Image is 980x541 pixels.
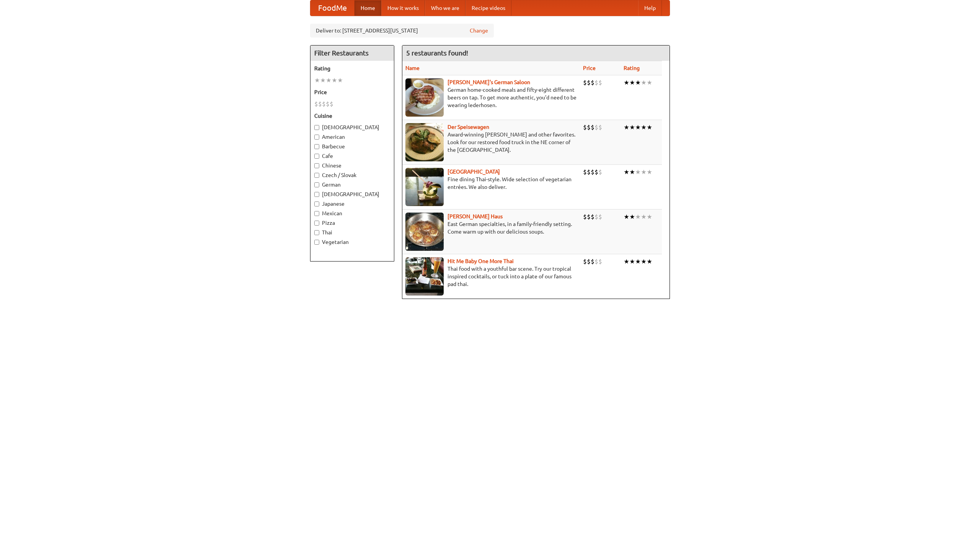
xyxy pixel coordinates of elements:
input: Vegetarian [314,240,319,245]
label: Barbecue [314,143,390,150]
li: $ [583,213,587,221]
label: Japanese [314,200,390,208]
li: ★ [624,257,629,266]
li: ★ [635,78,641,87]
li: ★ [641,257,647,266]
li: $ [598,78,602,87]
input: [DEMOGRAPHIC_DATA] [314,192,319,197]
label: German [314,181,390,188]
li: $ [598,168,602,176]
ng-pluralize: 5 restaurants found! [406,49,468,57]
li: $ [587,78,591,87]
input: Cafe [314,154,319,159]
input: Czech / Slovak [314,173,319,178]
li: ★ [629,123,635,132]
li: ★ [326,76,332,84]
div: Deliver to: [STREET_ADDRESS][US_STATE] [310,24,494,37]
li: ★ [641,213,647,221]
img: speisewagen.jpg [405,123,444,161]
label: Vegetarian [314,238,390,246]
li: $ [595,213,598,221]
li: $ [314,100,318,108]
input: Thai [314,230,319,235]
li: $ [595,78,598,87]
label: American [314,133,390,141]
p: Thai food with a youthful bar scene. Try our tropical inspired cocktails, or tuck into a plate of... [405,265,577,288]
h5: Rating [314,65,390,72]
li: ★ [629,213,635,221]
li: $ [598,257,602,266]
li: $ [598,213,602,221]
a: Name [405,65,420,71]
li: $ [587,257,591,266]
a: Help [638,0,662,16]
input: Pizza [314,221,319,226]
li: $ [591,78,595,87]
a: Price [583,65,596,71]
li: $ [326,100,330,108]
img: kohlhaus.jpg [405,213,444,251]
h4: Filter Restaurants [310,45,394,61]
h5: Price [314,88,390,96]
input: [DEMOGRAPHIC_DATA] [314,125,319,130]
li: ★ [647,213,652,221]
label: Czech / Slovak [314,171,390,179]
a: Hit Me Baby One More Thai [448,258,514,264]
li: ★ [635,257,641,266]
li: ★ [641,78,647,87]
li: $ [583,168,587,176]
img: esthers.jpg [405,78,444,117]
a: Home [354,0,381,16]
a: Change [470,27,488,34]
b: [GEOGRAPHIC_DATA] [448,169,500,175]
li: $ [591,213,595,221]
p: Fine dining Thai-style. Wide selection of vegetarian entrées. We also deliver. [405,175,577,191]
li: $ [322,100,326,108]
li: $ [587,213,591,221]
b: [PERSON_NAME] Haus [448,213,503,219]
a: FoodMe [310,0,354,16]
li: $ [583,257,587,266]
li: $ [583,78,587,87]
h5: Cuisine [314,112,390,120]
li: $ [591,257,595,266]
li: ★ [624,213,629,221]
img: satay.jpg [405,168,444,206]
label: Chinese [314,162,390,169]
li: ★ [635,123,641,132]
li: ★ [629,168,635,176]
li: $ [591,168,595,176]
a: Der Speisewagen [448,124,489,130]
p: Award-winning [PERSON_NAME] and other favorites. Look for our restored food truck in the NE corne... [405,131,577,154]
label: [DEMOGRAPHIC_DATA] [314,123,390,131]
input: American [314,135,319,140]
li: ★ [629,78,635,87]
a: [PERSON_NAME]'s German Saloon [448,79,530,85]
a: Who we are [425,0,465,16]
li: ★ [629,257,635,266]
li: ★ [320,76,326,84]
input: Mexican [314,211,319,216]
label: Cafe [314,152,390,160]
input: Japanese [314,201,319,206]
li: ★ [635,213,641,221]
input: German [314,182,319,187]
li: ★ [647,168,652,176]
li: $ [330,100,333,108]
li: $ [583,123,587,132]
label: [DEMOGRAPHIC_DATA] [314,190,390,198]
li: ★ [624,123,629,132]
p: German home-cooked meals and fifty-eight different beers on tap. To get more authentic, you'd nee... [405,86,577,109]
li: ★ [635,168,641,176]
a: How it works [381,0,425,16]
li: ★ [314,76,320,84]
li: $ [598,123,602,132]
img: babythai.jpg [405,257,444,296]
li: ★ [647,257,652,266]
li: $ [595,168,598,176]
li: ★ [641,168,647,176]
li: $ [587,168,591,176]
li: ★ [337,76,343,84]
